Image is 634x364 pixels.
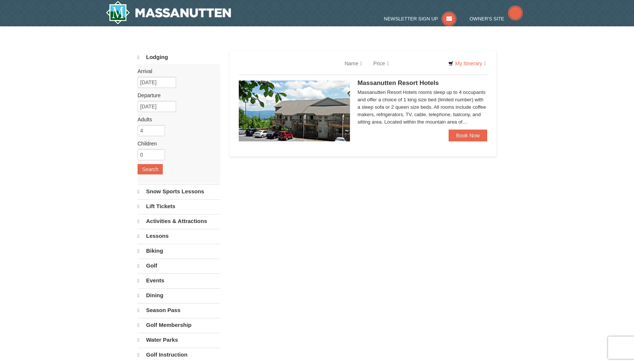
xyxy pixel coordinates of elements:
a: Newsletter Sign Up [384,16,457,22]
img: Massanutten Resort Logo [106,1,231,24]
a: Events [138,273,220,288]
span: Massanutten Resort Hotels [357,79,439,86]
button: Search [138,164,163,174]
label: Adults [138,116,215,123]
label: Departure [138,92,215,99]
a: Lessons [138,229,220,243]
a: Lodging [138,50,220,64]
label: Arrival [138,68,215,75]
a: Price [368,56,394,71]
a: Season Pass [138,303,220,317]
label: Children [138,140,215,147]
span: Newsletter Sign Up [384,16,438,22]
div: Massanutten Resort Hotels rooms sleep up to 4 occupants and offer a choice of 1 king size bed (li... [357,89,487,126]
a: Owner's Site [470,16,523,22]
a: Golf [138,259,220,273]
a: Dining [138,288,220,302]
a: Activities & Attractions [138,214,220,228]
img: 19219026-1-e3b4ac8e.jpg [239,81,350,141]
a: Golf Membership [138,318,220,332]
a: My Itinerary [443,58,491,69]
a: Book Now [449,129,487,141]
a: Lift Tickets [138,199,220,213]
a: Snow Sports Lessons [138,184,220,199]
a: Name [339,56,367,71]
a: Massanutten Resort [106,1,231,24]
span: Owner's Site [470,16,505,22]
a: Water Parks [138,333,220,347]
a: Golf Instruction [138,348,220,362]
a: Biking [138,244,220,258]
